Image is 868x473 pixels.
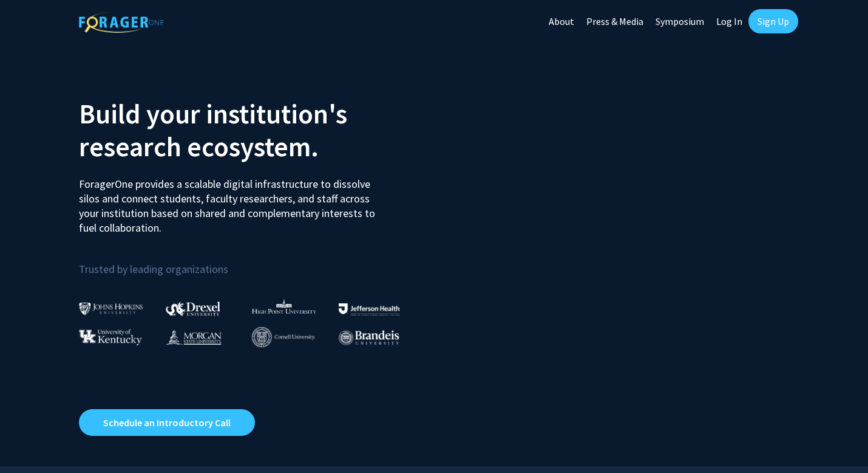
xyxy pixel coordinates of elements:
[339,303,399,315] img: Thomas Jefferson University
[339,330,399,345] img: Brandeis University
[166,329,222,345] img: Morgan State University
[79,329,142,345] img: University of Kentucky
[79,409,255,436] a: Opens in a new tab
[79,12,164,33] img: ForagerOne Logo
[166,302,220,316] img: Drexel University
[252,327,315,347] img: Cornell University
[79,302,143,315] img: Johns Hopkins University
[79,245,425,278] p: Trusted by leading organizations
[748,9,798,33] a: Sign Up
[252,299,316,314] img: High Point University
[79,168,384,235] p: ForagerOne provides a scalable digital infrastructure to dissolve silos and connect students, fac...
[79,97,425,163] h2: Build your institution's research ecosystem.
